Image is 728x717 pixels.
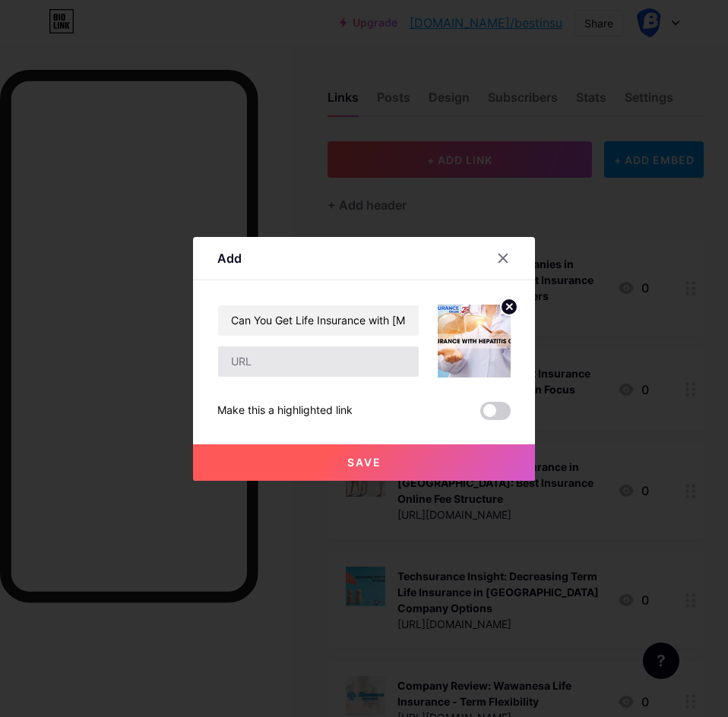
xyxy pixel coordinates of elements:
img: link_thumbnail [438,305,511,377]
span: Save [347,456,381,469]
input: Title [218,305,419,336]
button: Save [193,444,535,481]
div: Make this a highlighted link [217,402,353,420]
div: Add [217,249,242,267]
input: URL [218,346,419,377]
